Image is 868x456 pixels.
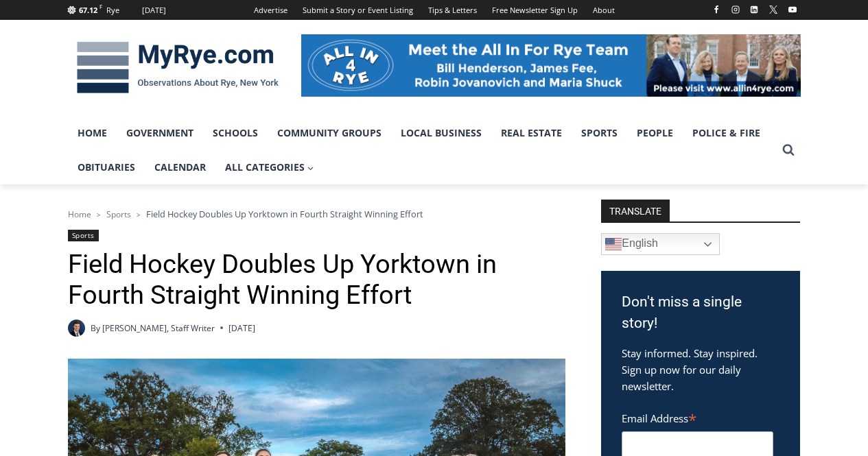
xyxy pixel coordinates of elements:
[601,233,720,255] a: English
[225,160,314,175] span: All Categories
[215,150,324,184] a: All Categories
[683,116,770,150] a: Police & Fire
[746,1,762,18] a: Linkedin
[765,1,782,18] a: X
[106,4,119,16] div: Rye
[68,150,145,184] a: Obituaries
[68,320,85,337] img: Charlie Morris headshot PROFESSIONAL HEADSHOT
[68,249,565,311] h1: Field Hockey Doubles Up Yorktown in Fourth Straight Winning Effort
[146,208,423,220] span: Field Hockey Doubles Up Yorktown in Fourth Straight Winning Effort
[622,405,773,429] label: Email Address
[491,116,572,150] a: Real Estate
[301,34,801,96] img: All in for Rye
[784,1,801,18] a: YouTube
[68,116,117,150] a: Home
[708,1,725,18] a: Facebook
[622,291,779,335] h3: Don't miss a single story!
[102,322,215,334] a: [PERSON_NAME], Staff Writer
[268,116,391,150] a: Community Groups
[99,3,102,10] span: F
[572,116,627,150] a: Sports
[68,230,99,241] a: Sports
[605,236,622,252] img: en
[68,208,91,220] a: Home
[137,210,141,219] span: >
[79,5,97,15] span: 67.12
[145,150,215,184] a: Calendar
[228,322,255,335] time: [DATE]
[627,116,683,150] a: People
[117,116,203,150] a: Government
[727,1,744,18] a: Instagram
[622,345,779,394] p: Stay informed. Stay inspired. Sign up now for our daily newsletter.
[68,32,288,104] img: MyRye.com
[91,322,100,335] span: By
[776,138,801,163] button: View Search Form
[601,200,670,221] strong: TRANSLATE
[97,210,101,219] span: >
[203,116,268,150] a: Schools
[391,116,491,150] a: Local Business
[68,207,565,221] nav: Breadcrumbs
[106,208,131,220] a: Sports
[142,4,166,16] div: [DATE]
[68,116,776,185] nav: Primary Navigation
[68,320,85,337] a: Author image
